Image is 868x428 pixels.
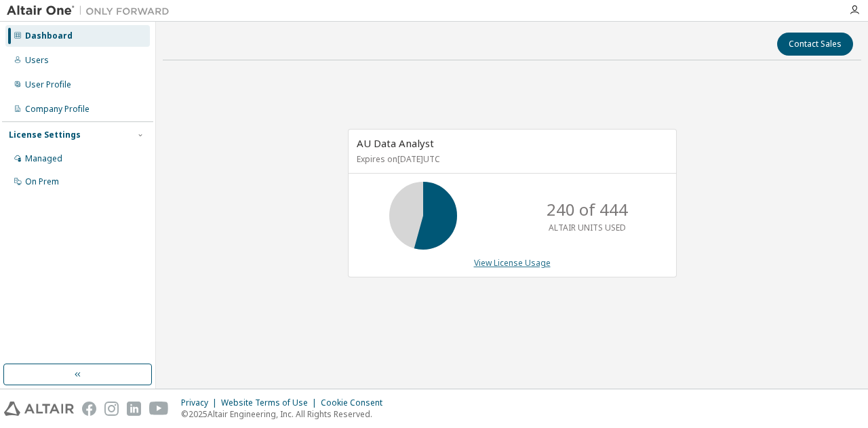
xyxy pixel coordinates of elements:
[547,198,628,221] p: 240 of 444
[25,153,62,164] div: Managed
[104,402,119,416] img: instagram.svg
[357,153,665,165] p: Expires on [DATE] UTC
[7,4,176,18] img: Altair One
[181,397,221,408] div: Privacy
[25,104,90,115] div: Company Profile
[777,33,853,56] button: Contact Sales
[321,397,391,408] div: Cookie Consent
[25,79,71,90] div: User Profile
[181,408,391,420] p: © 2025 Altair Engineering, Inc. All Rights Reserved.
[25,31,73,41] div: Dashboard
[4,402,74,416] img: altair_logo.svg
[82,402,96,416] img: facebook.svg
[474,257,551,269] a: View License Usage
[25,55,49,66] div: Users
[9,130,81,140] div: License Settings
[221,397,321,408] div: Website Terms of Use
[149,402,169,416] img: youtube.svg
[357,136,434,150] span: AU Data Analyst
[25,176,59,187] div: On Prem
[127,402,141,416] img: linkedin.svg
[549,222,626,233] p: ALTAIR UNITS USED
